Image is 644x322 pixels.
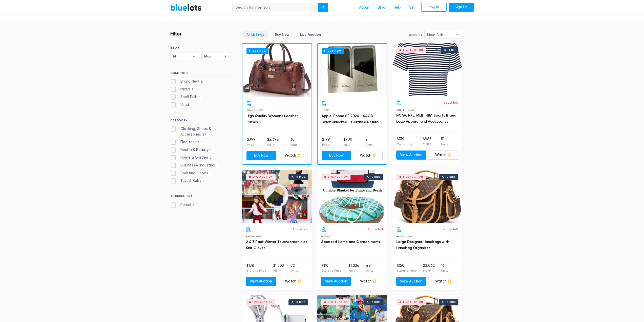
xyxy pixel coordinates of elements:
[170,155,213,160] label: Home & Garden
[291,268,298,273] p: Units
[371,176,381,178] div: 0 bids
[322,151,351,160] a: Buy Now
[396,108,414,111] span: Shelf Pulls
[246,277,276,286] a: View Auction
[427,31,452,39] span: Most Bids
[328,176,348,178] div: Live Auction
[215,164,219,168] span: 1
[441,142,448,146] p: Units
[322,109,329,112] span: Used
[204,52,221,60] span: Max
[242,170,312,223] a: Live Auction 0 bids
[296,31,325,39] a: Live Auction
[201,133,207,137] span: 23
[396,277,426,286] a: View Auction
[242,31,268,39] a: All Listings
[343,137,352,147] li: $900
[246,114,298,124] a: High Quality Women's Leather Purses
[365,137,372,147] li: 2
[348,263,359,273] li: $1,026
[389,3,405,12] a: Help
[291,263,298,273] li: 72
[443,227,458,232] p: 4 days left
[322,114,379,124] a: Apple iPhone SE 2020 - 64GB Black Unlocked - Certified Refurb
[246,151,276,160] a: Buy Now
[273,263,284,273] li: $1,503
[365,142,372,147] p: Units
[208,172,212,176] span: 1
[396,240,449,250] a: Large Designer Handbags with Handbag Organizer
[290,142,297,147] p: Units
[170,4,202,11] a: BlueLots
[290,137,297,147] li: 30
[201,179,205,183] span: 1
[447,176,456,178] div: 0 bids
[317,170,387,223] a: Live Auction 0 bids
[403,49,423,51] div: Live Auction
[397,263,417,273] li: $150
[267,137,279,147] li: $2,398
[441,136,448,146] li: 51
[170,47,231,50] h6: PRICE
[421,3,447,12] a: Log In
[392,170,462,223] a: Live Auction 0 bids
[318,44,387,97] a: Buy Now
[247,137,256,147] li: $399
[253,301,273,304] div: Live Auction
[199,80,205,84] span: 37
[170,171,212,176] label: Sporting Goods
[409,33,422,37] label: Sort By
[322,263,342,273] li: $110
[170,202,197,208] label: Parcel
[423,263,435,273] li: $2,062
[170,94,202,100] label: Shelf Pulls
[170,71,231,77] h6: CONDITION
[403,176,423,178] div: Live Auction
[366,263,373,273] li: 49
[355,3,374,12] a: About
[443,100,458,105] p: 3 days left
[220,52,231,60] b: ▾
[246,235,262,238] span: Brand New
[199,140,204,144] span: 8
[246,48,268,54] h6: Buy Now
[246,268,266,273] p: Starting Price
[296,176,305,178] div: 0 bids
[353,151,383,160] a: Watch
[321,240,380,244] a: Assorted Home and Garden Items
[371,301,381,304] div: 0 bids
[246,263,266,273] li: $138
[397,136,413,146] li: $139
[397,142,413,146] p: Current Bid
[247,142,256,147] p: Price
[267,142,279,147] p: MSRP
[170,139,204,145] label: Electronics
[423,268,435,273] p: MSRP
[441,268,448,273] p: Units
[322,48,344,54] h6: Buy Now
[232,3,318,12] input: Search for inventory
[170,79,205,84] label: Brand New
[322,137,330,147] li: $199
[278,277,308,286] a: Watch
[423,142,431,146] p: MSRP
[246,240,307,250] a: 2 & 3 Pack Winter Touchscreen Kids Knit Gloves
[348,268,359,273] p: MSRP
[189,52,199,60] b: ▾
[191,203,197,207] span: 41
[209,148,213,152] span: 5
[170,126,231,137] label: Clothing, Shoes & Accessories
[428,150,458,160] a: Watch
[321,235,330,238] span: Mixed
[353,277,383,286] a: Watch
[447,301,456,304] div: 0 bids
[405,3,419,12] a: Sell
[322,268,342,273] p: Starting Price
[170,102,193,108] label: Used
[293,227,308,232] p: 4 days left
[428,277,458,286] a: Watch
[170,163,219,168] label: Business & Industrial
[271,31,294,39] a: Buy Now
[322,142,330,147] p: Price
[170,31,182,37] h3: Filter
